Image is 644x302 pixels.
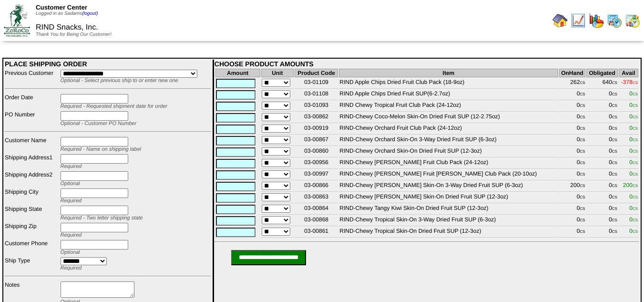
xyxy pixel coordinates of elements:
span: CS [580,184,585,188]
td: 640 [586,78,618,89]
span: Required - Two letter shipping state [61,215,143,221]
span: CS [633,161,638,165]
td: 0 [586,204,618,215]
span: CS [580,126,585,131]
span: Required - Name on shipping label [61,146,141,152]
span: 0 [629,216,638,223]
span: CS [612,207,617,211]
span: CS [633,138,638,142]
td: 03-00862 [295,113,338,123]
span: Required [61,198,82,204]
span: CS [612,218,617,222]
td: Shipping City [4,188,59,204]
img: line_graph.gif [571,13,586,28]
span: CS [633,115,638,119]
td: 0 [586,170,618,180]
th: Unit [261,69,294,77]
td: 0 [586,101,618,112]
span: CS [580,195,585,199]
a: (logout) [82,11,98,16]
td: 262 [559,78,586,89]
span: CS [633,184,638,188]
span: Logged in as Sadams [36,11,98,16]
td: RIND-Chewy [PERSON_NAME] Skin-On 3-Way Dried Fruit SUP (6-3oz) [339,181,558,192]
td: 0 [586,181,618,192]
span: Customer Center [36,4,87,11]
td: 03-00861 [295,227,338,238]
span: CS [612,161,617,165]
img: ZoRoCo_Logo(Green%26Foil)%20jpg.webp [4,4,30,36]
img: calendarinout.gif [625,13,640,28]
span: CS [580,229,585,234]
span: CS [633,149,638,154]
span: Optional [61,250,80,255]
td: 03-00868 [295,216,338,226]
td: 03-00860 [295,147,338,157]
span: CS [633,195,638,199]
span: CS [580,104,585,108]
span: 0 [629,193,638,200]
span: CS [612,126,617,131]
td: 0 [559,101,586,112]
td: 0 [586,158,618,169]
span: CS [580,172,585,177]
span: CS [612,172,617,177]
span: CS [633,172,638,177]
th: Product Code [295,69,338,77]
td: Customer Name [4,136,59,153]
td: 0 [586,113,618,123]
td: 0 [559,147,586,157]
td: 0 [586,216,618,226]
td: 0 [586,135,618,146]
td: 0 [559,193,586,203]
td: Customer Phone [4,240,59,256]
td: 0 [559,124,586,135]
td: Shipping Address1 [4,154,59,170]
td: 03-00956 [295,158,338,169]
span: CS [633,92,638,96]
span: 0 [629,136,638,143]
td: Shipping Address2 [4,171,59,187]
td: RIND-Chewy Orchard Skin-On 3-Way Dried Fruit SUP (6-3oz) [339,135,558,146]
td: 03-00867 [295,135,338,146]
span: CS [580,207,585,211]
span: CS [580,92,585,96]
td: Previous Customer [4,69,59,84]
td: 03-01093 [295,101,338,112]
span: CS [612,92,617,96]
span: Required [61,232,82,238]
span: CS [612,104,617,108]
span: CS [612,81,617,85]
span: CS [612,115,617,119]
td: Shipping State [4,205,59,221]
td: 0 [559,204,586,215]
img: graph.gif [589,13,604,28]
span: CS [612,184,617,188]
td: 0 [586,90,618,100]
td: 0 [559,227,586,238]
td: PO Number [4,111,59,127]
td: RIND-Chewy Orchard Skin-On Dried Fruit SUP (12-3oz) [339,147,558,157]
div: PLACE SHIPPING ORDER [5,60,211,68]
td: RIND-Chewy Tropical Skin-On 3-Way Dried Fruit SUP (6-3oz) [339,216,558,226]
span: CS [612,149,617,154]
td: 0 [559,90,586,100]
span: CS [580,138,585,142]
span: 0 [629,159,638,166]
span: 0 [629,113,638,120]
td: 200 [559,181,586,192]
td: 03-00997 [295,170,338,180]
span: Thank You for Being Our Customer! [36,32,112,37]
td: 0 [586,124,618,135]
td: 0 [559,113,586,123]
span: CS [580,149,585,154]
span: CS [580,161,585,165]
td: 0 [586,147,618,157]
td: Shipping Zip [4,222,59,239]
span: 0 [629,170,638,177]
td: 03-00919 [295,124,338,135]
td: Order Date [4,94,59,110]
span: CS [633,81,638,85]
td: Ship Type [4,257,59,271]
span: CS [612,138,617,142]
